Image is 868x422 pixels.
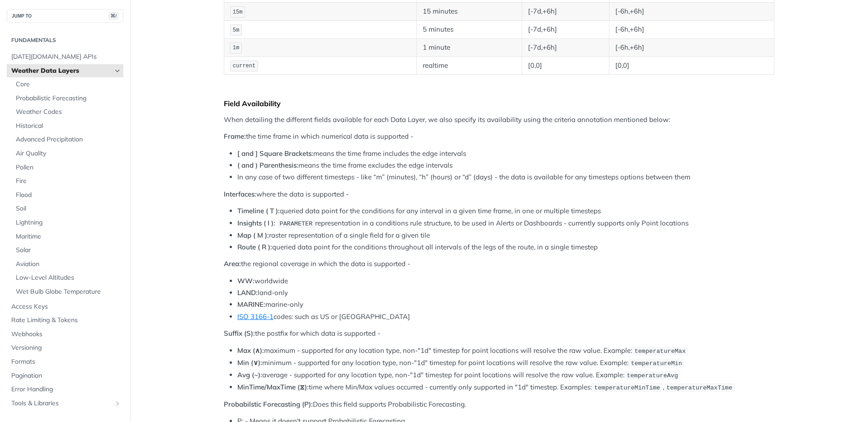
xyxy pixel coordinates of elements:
[11,357,121,366] span: Formats
[416,3,522,21] td: 15 minutes
[16,177,121,186] span: Fire
[16,80,121,89] span: Core
[237,276,774,286] li: worldwide
[7,383,123,396] a: Error Handling
[237,230,774,241] li: raster representation of a single field for a given tile
[279,220,312,227] span: PARAMETER
[11,161,123,174] a: Pollen
[11,330,121,339] span: Webhooks
[11,202,123,216] a: Soil
[416,21,522,39] td: 5 minutes
[11,92,123,105] a: Probabilistic Forecasting
[224,329,255,338] strong: Suffix (S):
[11,285,123,299] a: Wet Bulb Globe Temperature
[16,246,121,255] span: Solar
[237,219,275,227] strong: Insights ( I ):
[224,328,774,339] p: the postfix for which data is supported -
[11,78,123,91] a: Core
[522,21,609,39] td: [-7d,+6h]
[233,9,243,15] span: 15m
[237,288,774,298] li: land-only
[16,218,121,227] span: Lightning
[224,99,774,108] div: Field Availability
[16,260,121,269] span: Aviation
[237,288,258,297] strong: LAND:
[7,300,123,314] a: Access Keys
[7,341,123,355] a: Versioning
[522,56,609,75] td: [0,0]
[224,190,256,198] strong: Interfaces:
[224,132,246,141] strong: Frame:
[11,244,123,257] a: Solar
[237,300,774,310] li: marine-only
[16,108,121,117] span: Weather Codes
[224,259,774,269] p: the regional coverage in which the data is supported -
[7,64,123,78] a: Weather Data LayersHide subpages for Weather Data Layers
[594,384,660,391] span: temperatureMinTime
[416,56,522,75] td: realtime
[108,12,118,20] span: ⌘/
[11,216,123,230] a: Lightning
[237,218,774,229] li: representation in a conditions rule structure, to be used in Alerts or Dashboards - currently sup...
[11,343,121,352] span: Versioning
[237,206,280,215] strong: Timeline ( T ):
[666,384,732,391] span: temperatureMaxTime
[224,131,774,142] p: the time frame in which numerical data is supported -
[224,259,241,268] strong: Area:
[16,273,121,282] span: Low-Level Altitudes
[237,346,774,356] li: maximum - supported for any location type, non-"1d" timestep for point locations will resolve the...
[114,400,121,407] button: Show subpages for Tools & Libraries
[237,346,264,355] strong: Max (∧):
[7,36,123,44] h2: Fundamentals
[237,243,272,251] strong: Route ( R ):
[114,67,121,75] button: Hide subpages for Weather Data Layers
[16,94,121,103] span: Probabilistic Forecasting
[11,52,121,61] span: [DATE][DOMAIN_NAME] APIs
[237,312,774,322] li: codes: such as US or [GEOGRAPHIC_DATA]
[11,371,121,380] span: Pagination
[224,399,774,410] p: Does this field supports Probabilistic Forecasting.
[627,372,678,379] span: temperatureAvg
[7,314,123,327] a: Rate Limiting & Tokens
[7,50,123,64] a: [DATE][DOMAIN_NAME] APIs
[7,397,123,410] a: Tools & LibrariesShow subpages for Tools & Libraries
[634,348,685,355] span: temperatureMax
[224,189,774,200] p: where the data is supported -
[7,355,123,369] a: Formats
[237,358,262,367] strong: Min (∨):
[237,312,274,321] a: ISO 3166-1
[237,242,774,253] li: queried data point for the conditions throughout all intervals of the legs of the route, in a sin...
[11,385,121,394] span: Error Handling
[237,149,774,159] li: means the time frame includes the edge intervals
[609,21,774,39] td: [-6h,+6h]
[224,115,774,125] p: When detailing the different fields available for each Data Layer, we also specify its availabili...
[416,38,522,56] td: 1 minute
[233,63,255,69] span: current
[237,358,774,368] li: minimum - supported for any location type, non-"1d" timestep for point locations will resolve the...
[237,277,255,285] strong: WW:
[7,328,123,341] a: Webhooks
[11,302,121,311] span: Access Keys
[237,160,774,171] li: means the time frame excludes the edge intervals
[233,45,239,51] span: 1m
[11,188,123,202] a: Flood
[7,369,123,383] a: Pagination
[11,271,123,285] a: Low-Level Altitudes
[237,206,774,216] li: queried data point for the conditions for any interval in a given time frame, in one or multiple ...
[16,135,121,144] span: Advanced Precipitation
[7,9,123,23] button: JUMP TO⌘/
[11,316,121,325] span: Rate Limiting & Tokens
[11,119,123,133] a: Historical
[11,174,123,188] a: Fire
[522,38,609,56] td: [-7d,+6h]
[609,56,774,75] td: [0,0]
[16,287,121,296] span: Wet Bulb Globe Temperature
[16,149,121,158] span: Air Quality
[237,172,774,183] li: In any case of two different timesteps - like “m” (minutes), “h” (hours) or “d” (days) - the data...
[237,161,298,169] strong: ( and ) Parenthesis:
[237,300,265,309] strong: MARINE:
[11,133,123,146] a: Advanced Precipitation
[11,399,112,408] span: Tools & Libraries
[11,66,112,75] span: Weather Data Layers
[237,382,774,393] li: time where Min/Max values occurred - currently only supported in "1d" timestep. Examples: ,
